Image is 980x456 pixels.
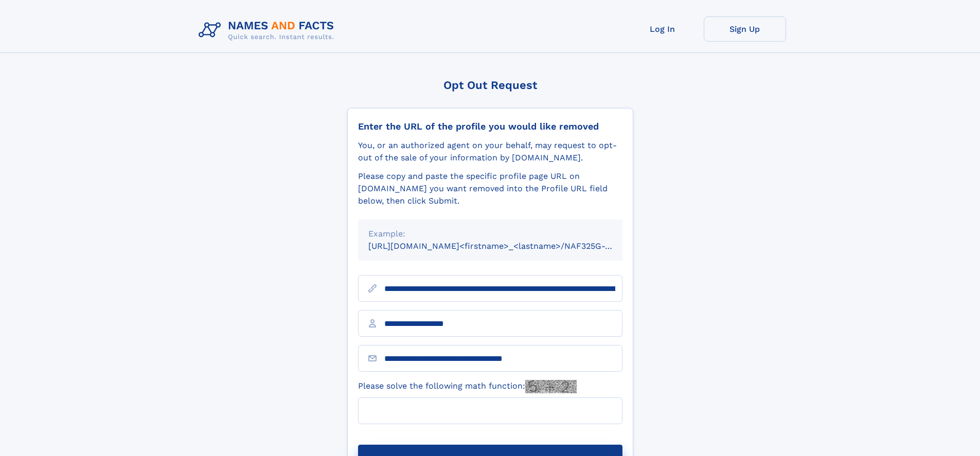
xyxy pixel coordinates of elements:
[704,16,786,42] a: Sign Up
[358,121,622,132] div: Enter the URL of the profile you would like removed
[358,380,577,393] label: Please solve the following math function:
[358,170,622,207] div: Please copy and paste the specific profile page URL on [DOMAIN_NAME] you want removed into the Pr...
[368,241,642,251] small: [URL][DOMAIN_NAME]<firstname>_<lastname>/NAF325G-xxxxxxxx
[368,228,612,240] div: Example:
[621,16,704,42] a: Log In
[358,139,622,164] div: You, or an authorized agent on your behalf, may request to opt-out of the sale of your informatio...
[194,16,343,44] img: Logo Names and Facts
[347,79,633,92] div: Opt Out Request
